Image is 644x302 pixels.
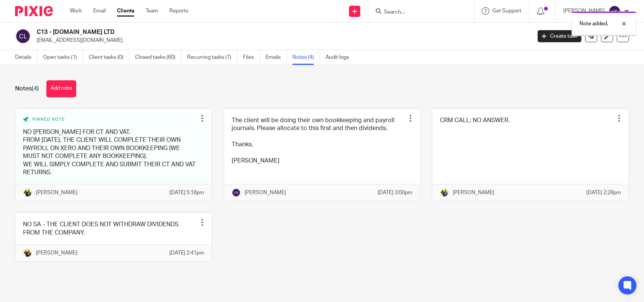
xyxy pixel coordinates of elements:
a: Create task [538,30,581,42]
div: Pinned note [23,117,197,123]
p: [DATE] 2:28pm [586,189,621,196]
p: [DATE] 2:41pm [169,249,204,257]
a: Emails [266,50,287,65]
a: Work [70,7,82,15]
a: Notes (4) [292,50,320,65]
a: Recurring tasks (7) [187,50,237,65]
img: svg%3E [609,5,621,17]
img: Yemi-Starbridge.jpg [23,188,32,197]
span: (4) [32,86,39,92]
a: Open tasks (1) [43,50,83,65]
img: svg%3E [232,188,241,197]
a: Team [146,7,158,15]
a: Audit logs [326,50,355,65]
img: Pixie [15,6,53,16]
p: Note added. [579,20,608,28]
p: [PERSON_NAME] [36,189,77,196]
a: Details [15,50,37,65]
a: Files [243,50,260,65]
a: Email [93,7,106,15]
p: [DATE] 3:00pm [378,189,412,196]
button: Add note [46,80,76,97]
h2: C13 - [DOMAIN_NAME] LTD [37,28,428,36]
a: Clients [117,7,134,15]
img: Yemi-Starbridge.jpg [23,248,32,258]
img: svg%3E [15,28,31,44]
p: [PERSON_NAME] [244,189,286,196]
p: [PERSON_NAME] [36,249,77,257]
h1: Notes [15,85,39,93]
a: Client tasks (0) [89,50,129,65]
a: Closed tasks (60) [135,50,181,65]
a: Reports [169,7,188,15]
p: [PERSON_NAME] [453,189,494,196]
p: [EMAIL_ADDRESS][DOMAIN_NAME] [37,37,526,44]
p: [DATE] 5:18pm [169,189,204,196]
img: Dennis-Starbridge.jpg [440,188,449,197]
